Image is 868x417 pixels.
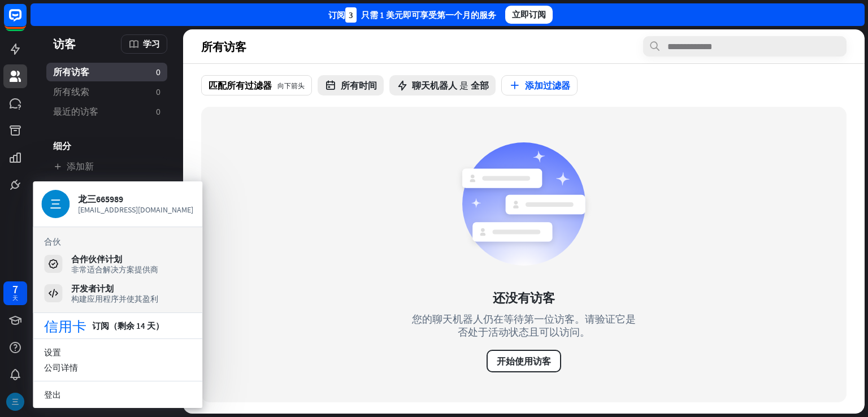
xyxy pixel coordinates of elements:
font: 添加过滤器 [525,80,570,91]
a: 开发者计划 构建应用程序并使其盈利 [44,283,191,303]
font: 非常适合解决方案提供商 [71,264,158,275]
font: 合伙 [44,236,61,247]
font: 7 [12,282,18,296]
font: 匹配所有过滤器 [209,80,272,91]
a: 信用卡 订阅（剩余 14 天） [44,319,164,333]
a: 登出 [33,387,202,402]
font: 全部 [471,80,489,91]
font: 访客 [53,37,76,51]
font: 向下箭头 [277,82,305,89]
font: 所有访客 [201,40,246,54]
font: 立即订阅 [512,9,546,20]
font: 最近的访客 [53,106,98,117]
font: 设置 [44,347,61,358]
font: 信用卡 [44,319,86,333]
button: 打开 LiveChat 聊天小部件 [9,5,43,38]
font: 开发者计划 [71,283,114,294]
font: 0 [156,66,160,77]
font: 聊天机器人 [412,80,457,91]
font: 您的聊天机器人仍在等待第一位访客。请验证它是否处于活动状态且可以访问。 [412,312,636,338]
font: 所有访客 [53,66,89,77]
a: 7 天 [3,281,27,305]
font: 公司详情 [44,362,78,373]
font: 0 [156,106,160,117]
a: 设置 [33,345,202,360]
font: 0 [156,86,160,97]
button: 添加过滤器 [501,75,578,95]
font: 订阅（剩余 14 天） [92,320,164,331]
font: 是 [459,80,468,91]
a: 所有线索 0 [46,82,167,101]
font: 所有时间 [341,80,377,91]
font: 3 [349,10,353,20]
font: 构建应用程序并使其盈利 [71,294,158,304]
button: 所有时间 [318,75,384,95]
font: 细分 [53,140,71,151]
font: 登出 [44,389,61,400]
font: 学习 [143,38,160,49]
font: 龙三665989 [78,193,123,205]
font: [EMAIL_ADDRESS][DOMAIN_NAME] [78,205,193,215]
font: 天 [12,294,18,302]
font: 合作伙伴计划 [71,254,122,264]
font: 所有线索 [53,86,89,97]
font: 还没有访客 [493,290,555,306]
a: 龙三665989 [EMAIL_ADDRESS][DOMAIN_NAME] [41,190,194,218]
font: 开始使用访客 [497,355,551,367]
a: 最近的访客 0 [46,102,167,121]
font: 订阅 [328,10,345,20]
font: 添加新 [67,160,94,172]
a: 合作伙伴计划 非常适合解决方案提供商 [44,254,191,274]
button: 开始使用访客 [487,350,561,372]
font: 只需 1 美元即可享受第一个月的服务 [361,10,496,20]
